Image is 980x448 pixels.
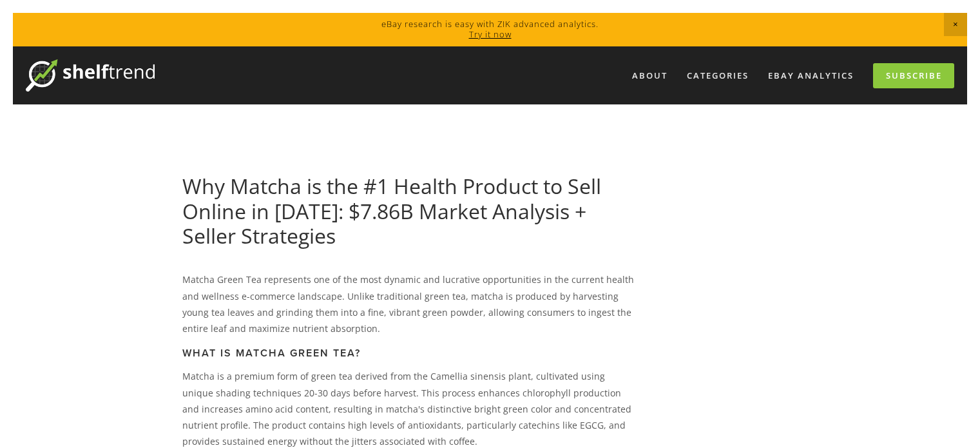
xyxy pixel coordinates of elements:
[182,172,601,249] a: Why Matcha is the #1 Health Product to Sell Online in [DATE]: $7.86B Market Analysis + Seller Str...
[182,271,634,336] p: Matcha Green Tea represents one of the most dynamic and lucrative opportunities in the current he...
[944,13,967,36] span: Close Announcement
[678,65,757,86] div: Categories
[26,59,155,92] img: ShelfTrend
[624,65,676,86] a: About
[469,28,512,40] a: Try it now
[873,63,954,88] a: Subscribe
[760,65,862,86] a: eBay Analytics
[182,347,634,359] h3: What is Matcha Green Tea?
